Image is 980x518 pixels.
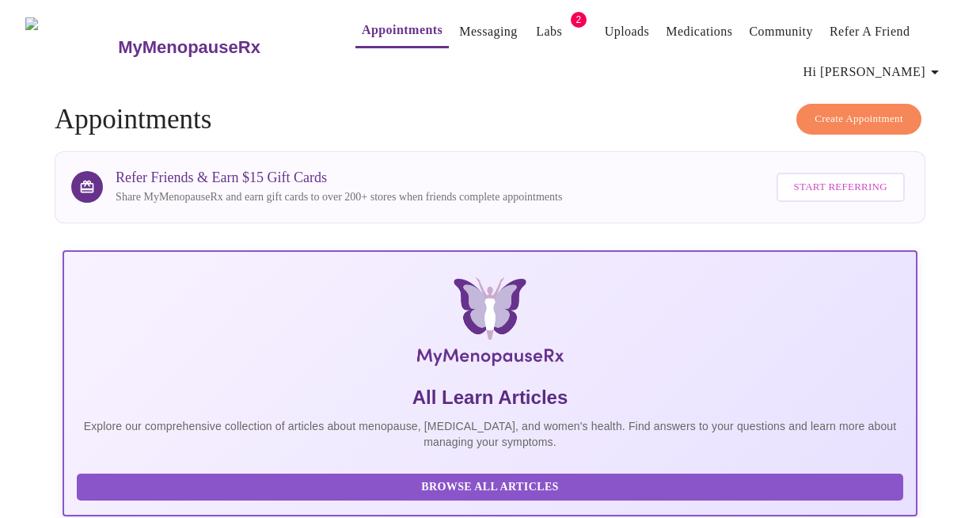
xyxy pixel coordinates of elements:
span: Browse All Articles [93,478,887,497]
button: Hi [PERSON_NAME] [797,56,951,88]
button: Appointments [355,14,449,48]
h3: MyMenopauseRx [118,37,260,58]
button: Refer a Friend [823,16,917,48]
span: Create Appointment [815,110,903,128]
h4: Appointments [55,104,925,135]
a: Start Referring [773,165,909,210]
p: Share MyMenopauseRx and earn gift cards to over 200+ stores when friends complete appointments [116,189,562,205]
a: Appointments [362,19,443,41]
button: Uploads [598,16,656,48]
button: Browse All Articles [77,474,903,501]
span: Hi [PERSON_NAME] [803,61,944,83]
button: Start Referring [777,173,905,202]
a: Uploads [605,21,650,43]
button: Create Appointment [796,104,921,135]
a: Medications [666,21,732,43]
a: MyMenopauseRx [116,20,324,75]
a: Messaging [459,21,517,43]
span: 2 [571,12,587,28]
a: Browse All Articles [77,479,907,493]
p: Explore our comprehensive collection of articles about menopause, [MEDICAL_DATA], and women's hea... [77,418,903,450]
button: Labs [524,16,575,48]
a: Community [749,21,813,43]
span: Start Referring [794,178,887,196]
h3: Refer Friends & Earn $15 Gift Cards [116,169,562,186]
button: Medications [659,16,739,48]
h5: All Learn Articles [77,385,903,410]
img: MyMenopauseRx Logo [25,17,116,77]
button: Community [743,16,819,48]
a: Labs [536,21,562,43]
a: Refer a Friend [830,21,910,43]
button: Messaging [453,16,523,48]
img: MyMenopauseRx Logo [205,277,774,372]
